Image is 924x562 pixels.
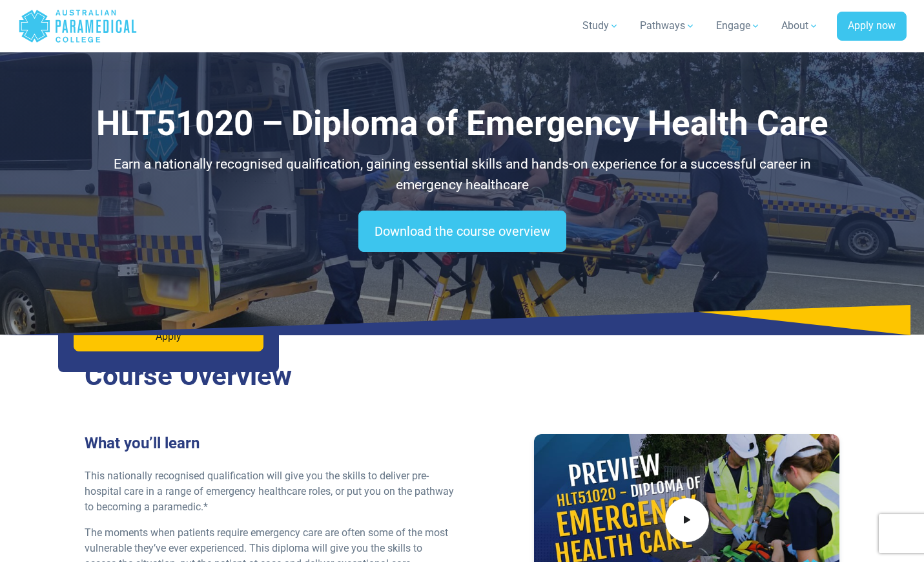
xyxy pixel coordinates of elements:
a: Engage [708,8,768,44]
a: Download the course overview [358,211,566,252]
a: Pathways [632,8,703,44]
a: About [774,8,826,44]
h1: HLT51020 – Diploma of Emergency Health Care [85,103,840,144]
p: This nationally recognised qualification will give you the skills to deliver pre-hospital care in... [85,468,455,515]
h3: What you’ll learn [85,434,455,453]
a: Study [575,8,627,44]
h2: Course Overview [85,360,840,393]
a: Australian Paramedical College [18,5,138,47]
p: Earn a nationally recognised qualification, gaining essential skills and hands-on experience for ... [85,154,840,195]
a: Apply now [837,12,907,41]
